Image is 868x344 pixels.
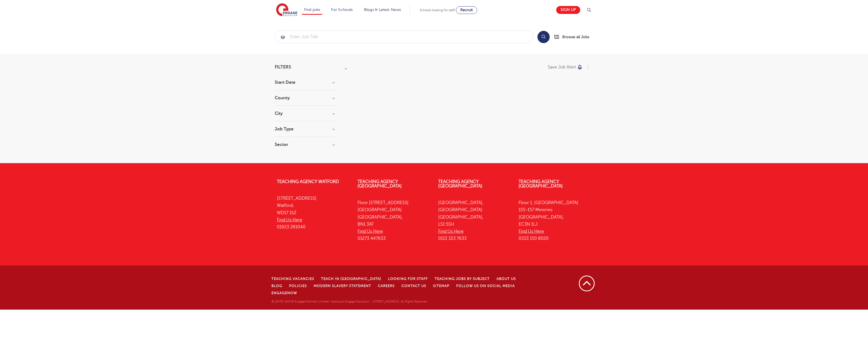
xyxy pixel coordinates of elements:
a: Looking for staff [388,277,428,281]
button: Save job alert [548,65,583,69]
span: Schools looking for staff [420,8,455,12]
button: Search [537,31,550,43]
p: Save job alert [548,65,576,69]
p: Floor 1, [GEOGRAPHIC_DATA] 155-157 Minories [GEOGRAPHIC_DATA], EC3N 1LJ 0333 150 8020 [519,199,591,242]
span: Recruit [460,8,473,12]
h3: Job Type [275,127,335,131]
a: Recruit [456,6,477,14]
h3: City [275,111,335,116]
p: [GEOGRAPHIC_DATA], [GEOGRAPHIC_DATA] [GEOGRAPHIC_DATA], LS1 5SH 0113 323 7633 [438,199,511,242]
a: Blog [271,284,282,288]
a: Teaching jobs by subject [435,277,490,281]
p: © [DATE]-[DATE] Engage Partners Limited "trading as Engage Education". [STREET_ADDRESS]. All Righ... [271,299,540,304]
a: Find jobs [304,8,320,12]
p: [STREET_ADDRESS] Watford, WD17 1SZ 01923 281040 [277,195,349,231]
a: Sign up [556,6,580,14]
a: Sitemap [433,284,449,288]
a: Teaching Agency [GEOGRAPHIC_DATA] [358,179,402,189]
a: For Schools [331,8,353,12]
a: Teaching Agency [GEOGRAPHIC_DATA] [519,179,563,189]
a: Contact Us [401,284,426,288]
a: Policies [289,284,307,288]
a: Careers [378,284,395,288]
a: Find Us Here [358,229,383,234]
img: Engage Education [276,3,297,17]
a: Browse all Jobs [554,34,594,40]
a: Follow us on Social Media [456,284,515,288]
span: Filters [275,65,291,69]
input: Submit [275,31,533,43]
a: Blogs & Latest News [364,8,401,12]
a: Teaching Vacancies [271,277,314,281]
h3: Start Date [275,80,335,85]
a: Teaching Agency Watford [277,179,339,184]
a: Find Us Here [519,229,544,234]
a: Teaching Agency [GEOGRAPHIC_DATA] [438,179,482,189]
a: Modern Slavery Statement [314,284,371,288]
span: Browse all Jobs [562,34,589,40]
a: About Us [497,277,516,281]
a: Find Us Here [277,217,302,222]
h3: Sector [275,142,335,147]
a: Find Us Here [438,229,464,234]
h3: County [275,96,335,100]
a: EngageNow [271,291,297,295]
p: Floor [STREET_ADDRESS] [GEOGRAPHIC_DATA] [GEOGRAPHIC_DATA], BN1 3XF 01273 447633 [358,199,430,242]
a: Teach in [GEOGRAPHIC_DATA] [321,277,381,281]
